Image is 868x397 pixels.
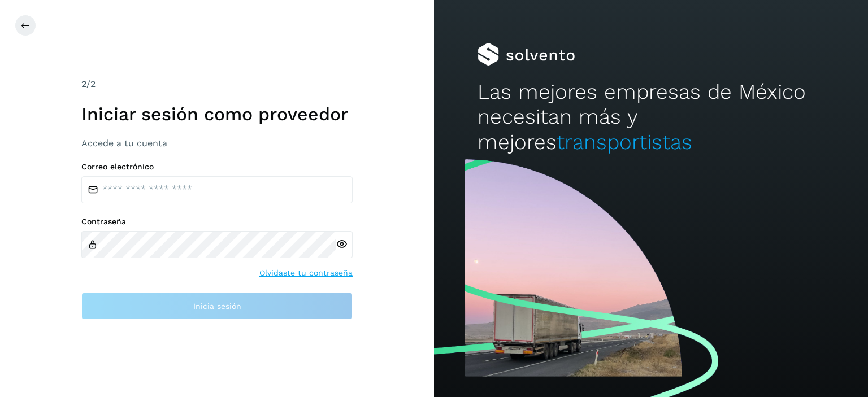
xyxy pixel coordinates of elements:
span: transportistas [557,130,692,154]
h3: Accede a tu cuenta [81,138,353,149]
button: Inicia sesión [81,293,353,320]
h1: Iniciar sesión como proveedor [81,103,353,125]
span: Inicia sesión [193,302,241,310]
span: 2 [81,78,86,89]
div: /2 [81,77,353,91]
label: Contraseña [81,217,353,226]
h2: Las mejores empresas de México necesitan más y mejores [478,80,824,155]
a: Olvidaste tu contraseña [259,267,353,279]
label: Correo electrónico [81,162,353,172]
